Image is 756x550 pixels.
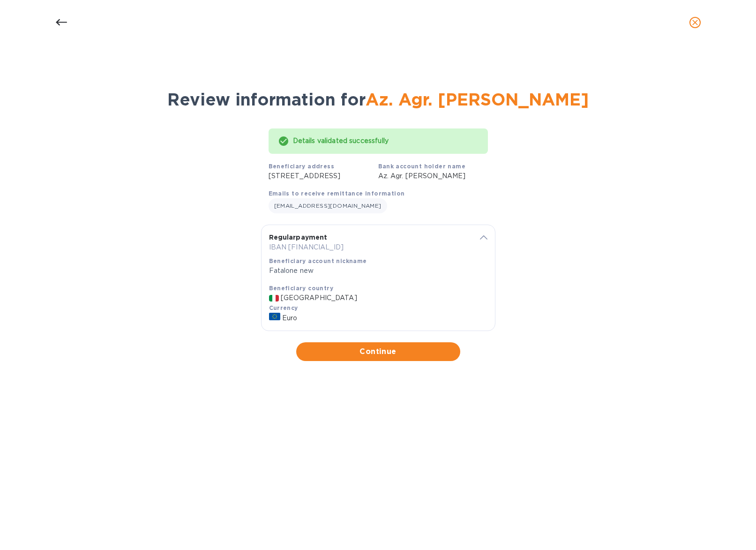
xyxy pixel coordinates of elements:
[269,304,298,311] b: Currency
[269,295,279,301] img: IT
[269,163,335,170] b: Beneficiary address
[304,346,453,357] span: Continue
[684,11,706,34] button: close
[378,163,466,170] b: Bank account holder name
[269,266,469,276] p: Fatalone new
[274,202,382,209] span: [EMAIL_ADDRESS][DOMAIN_NAME]
[282,314,298,322] span: Euro
[366,89,589,110] span: Az. Agr. [PERSON_NAME]
[293,133,479,150] div: Details validated successfully
[167,89,589,110] span: Review information for
[269,190,405,197] b: Emails to receive remittance information
[269,242,469,252] p: IBAN [FINANCIAL_ID]
[269,234,328,241] b: Regular payment
[378,171,488,181] p: Az. Agr. [PERSON_NAME]
[296,342,460,361] button: Continue
[269,285,334,292] b: Beneficiary country
[269,171,378,181] p: [STREET_ADDRESS]
[281,294,357,301] span: [GEOGRAPHIC_DATA]
[269,257,367,264] b: Beneficiary account nickname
